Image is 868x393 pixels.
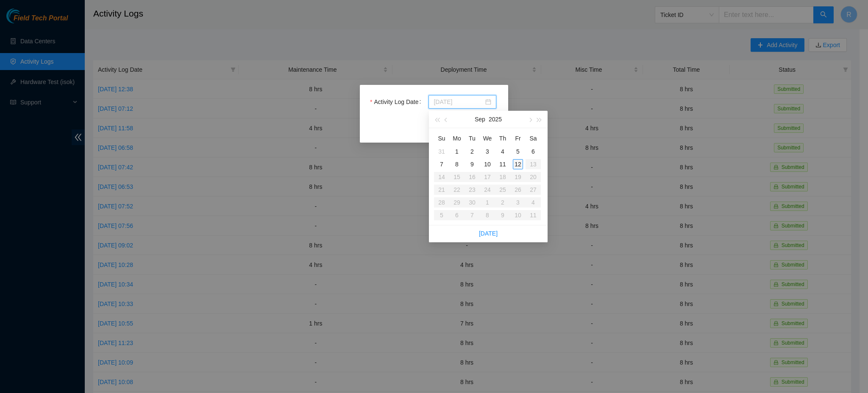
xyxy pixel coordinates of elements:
[526,145,541,158] td: 2025-09-06
[437,146,447,157] div: 31
[370,95,424,109] label: Activity Log Date
[482,159,492,169] div: 10
[437,159,447,169] div: 7
[475,111,485,128] button: Sep
[495,158,510,171] td: 2025-09-11
[465,145,480,158] td: 2025-09-02
[449,158,465,171] td: 2025-09-08
[510,145,526,158] td: 2025-09-05
[434,97,484,107] input: Activity Log Date
[498,159,508,169] div: 11
[482,146,492,157] div: 3
[513,159,523,169] div: 12
[467,146,477,157] div: 2
[526,132,541,145] th: Sa
[495,132,510,145] th: Th
[480,145,495,158] td: 2025-09-03
[434,158,449,171] td: 2025-09-07
[495,145,510,158] td: 2025-09-04
[465,158,480,171] td: 2025-09-09
[452,146,462,157] div: 1
[452,159,462,169] div: 8
[513,146,523,157] div: 5
[510,132,526,145] th: Fr
[465,132,480,145] th: Tu
[480,132,495,145] th: We
[467,159,477,169] div: 9
[489,111,502,128] button: 2025
[480,158,495,171] td: 2025-09-10
[479,230,498,237] a: [DATE]
[449,132,465,145] th: Mo
[498,146,508,157] div: 4
[510,158,526,171] td: 2025-09-12
[434,145,449,158] td: 2025-08-31
[434,132,449,145] th: Su
[528,146,538,157] div: 6
[449,145,465,158] td: 2025-09-01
